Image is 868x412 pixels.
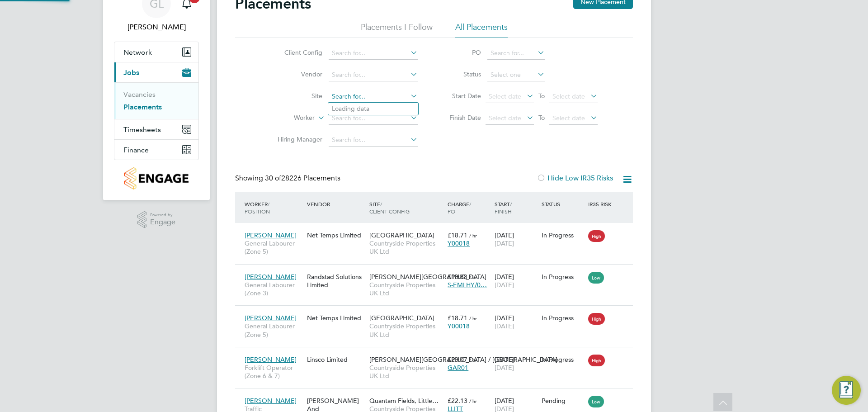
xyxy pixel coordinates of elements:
div: Jobs [114,82,198,119]
span: Select date [489,92,521,100]
span: [PERSON_NAME] [245,314,297,322]
button: Jobs [114,62,198,82]
span: General Labourer (Zone 5) [245,322,302,338]
span: Quantam Fields, Little… [369,397,439,405]
span: Finance [123,146,149,154]
span: To [536,112,547,123]
span: Select date [552,92,585,100]
span: / Position [245,200,270,215]
div: Vendor [305,196,367,212]
span: [PERSON_NAME][GEOGRAPHIC_DATA] / [GEOGRAPHIC_DATA] [369,355,557,364]
label: Finish Date [440,114,481,122]
button: Finance [114,140,198,160]
span: [DATE] [495,281,514,289]
span: Countryside Properties UK Ltd [369,322,443,338]
span: Network [123,48,152,57]
span: Grace Ley [114,22,199,33]
span: Powered by [150,211,175,219]
span: [PERSON_NAME] [245,355,297,364]
span: GAR01 [448,364,468,372]
div: [DATE] [492,351,539,376]
span: General Labourer (Zone 5) [245,239,302,256]
span: [PERSON_NAME] [245,397,297,405]
a: Placements [123,103,162,111]
span: [DATE] [495,239,514,247]
div: Net Temps Limited [305,227,367,244]
span: 30 of [265,174,281,183]
span: Countryside Properties UK Ltd [369,239,443,256]
label: Status [440,70,481,78]
span: £22.13 [448,397,467,405]
span: To [536,90,547,102]
span: [GEOGRAPHIC_DATA] [369,231,434,239]
span: Y00018 [448,322,470,330]
li: Placements I Follow [361,22,433,38]
span: [PERSON_NAME] [245,273,297,281]
div: Net Temps Limited [305,309,367,327]
div: In Progress [542,355,584,364]
span: Engage [150,218,175,226]
button: Network [114,42,198,62]
div: Randstad Solutions Limited [305,268,367,294]
div: In Progress [542,231,584,239]
div: Charge [445,196,492,219]
a: Go to home page [114,167,199,189]
span: / hr [469,232,477,239]
span: S-EMLHY/0… [448,281,487,289]
div: IR35 Risk [586,196,617,212]
span: £18.71 [448,231,467,239]
span: / Finish [495,200,512,215]
input: Search for... [487,47,545,60]
span: / Client Config [369,200,410,215]
label: Worker [263,114,315,123]
span: £18.88 [448,273,467,281]
span: Jobs [123,68,139,77]
span: / hr [469,398,477,404]
span: / hr [469,356,477,363]
div: [DATE] [492,227,539,252]
input: Search for... [329,69,418,81]
label: PO [440,48,481,57]
div: [DATE] [492,309,539,335]
span: / PO [448,200,471,215]
label: Hide Low IR35 Risks [537,174,613,183]
span: / hr [469,274,477,280]
a: [PERSON_NAME]Forklift Operator (Zone 6 & 7)Linsco Limited[PERSON_NAME][GEOGRAPHIC_DATA] / [GEOGRA... [242,350,633,358]
input: Search for... [329,47,418,60]
label: Hiring Manager [270,135,322,143]
span: Forklift Operator (Zone 6 & 7) [245,364,302,380]
div: Site [367,196,445,219]
label: Start Date [440,92,481,100]
span: High [588,355,605,366]
span: Select date [552,114,585,122]
div: Linsco Limited [305,351,367,368]
div: [DATE] [492,268,539,294]
a: [PERSON_NAME]General Labourer (Zone 5)Net Temps Limited[GEOGRAPHIC_DATA]Countryside Properties UK... [242,226,633,234]
div: In Progress [542,314,584,322]
div: Start [492,196,539,219]
label: Site [270,92,322,100]
input: Select one [487,69,545,81]
span: [DATE] [495,364,514,372]
img: countryside-properties-logo-retina.png [124,167,188,189]
div: Worker [242,196,305,219]
label: Client Config [270,48,322,57]
button: Timesheets [114,119,198,139]
a: [PERSON_NAME]Traffic [PERSON_NAME] (CPCS) (Zone 3)[PERSON_NAME] And [PERSON_NAME] Construction Li... [242,392,633,399]
div: Pending [542,397,584,405]
span: / hr [469,315,477,322]
div: Showing [235,174,342,183]
span: Low [588,396,604,407]
label: Vendor [270,70,322,78]
span: [GEOGRAPHIC_DATA] [369,314,434,322]
a: Powered byEngage [137,211,176,228]
span: Countryside Properties UK Ltd [369,281,443,297]
input: Search for... [329,112,418,125]
input: Search for... [329,134,418,147]
span: [DATE] [495,322,514,330]
span: £23.07 [448,355,467,364]
span: 28226 Placements [265,174,340,183]
button: Engage Resource Center [832,376,861,405]
span: [PERSON_NAME] [245,231,297,239]
span: £18.71 [448,314,467,322]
